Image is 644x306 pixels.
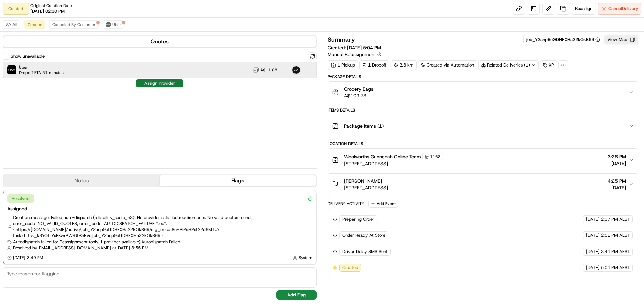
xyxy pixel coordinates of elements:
[368,200,398,208] button: Add Event
[328,149,638,171] button: Woolworths Gunnedah Online Team1168[STREET_ADDRESS]3:28 PM[DATE]
[11,53,45,59] label: Show unavailable
[608,178,626,184] span: 4:25 PM
[328,174,638,195] button: [PERSON_NAME][STREET_ADDRESS]4:25 PM[DATE]
[30,3,72,8] span: Original Creation Date
[430,154,441,159] span: 1168
[478,60,539,70] div: Related Deliveries (1)
[540,60,557,70] div: XP
[13,239,180,245] span: Autodispatch failed for Reassignment (only 1 provider available) | Autodispatch Failed
[328,82,638,103] button: Grocery BagsA$109.73
[608,153,626,160] span: 3:28 PM
[328,115,638,137] button: Package Items (1)
[347,45,381,51] span: [DATE] 5:04 PM
[160,175,316,186] button: Flags
[299,255,312,260] span: System
[28,22,42,27] span: Created
[608,184,626,191] span: [DATE]
[342,249,388,255] span: Driver Delay SMS Sent
[328,51,376,58] span: Manual Reassignment
[586,265,600,271] span: [DATE]
[7,205,312,212] div: Assigned
[328,201,364,206] div: Delivery Activity
[342,265,358,271] span: Created
[13,215,312,239] span: Creation message: Failed auto-dispatch (reliability_score_h3): No provider satisfied requirements...
[13,255,43,260] span: [DATE] 3:49 PM
[19,70,64,75] span: Dropoff ETA 51 minutes
[575,6,592,12] span: Reassign
[344,123,384,129] span: Package Items ( 1 )
[328,74,638,79] div: Package Details
[418,60,477,70] a: Created via Automation
[3,175,160,186] button: Notes
[3,20,20,29] button: All
[608,160,626,167] span: [DATE]
[106,22,111,27] img: uber-new-logo.jpeg
[572,3,595,15] button: Reassign
[7,65,16,74] img: Uber
[601,232,630,238] span: 2:51 PM AEST
[342,232,385,238] span: Order Ready At Store
[342,216,374,222] span: Preparing Order
[7,194,34,203] div: Resolved
[598,3,641,15] button: CancelDelivery
[344,153,421,160] span: Woolworths Gunnedah Online Team
[276,290,317,300] button: Add Flag
[30,8,65,14] span: [DATE] 02:30 PM
[391,60,417,70] div: 2.8 km
[13,245,111,251] span: Resolved by [EMAIL_ADDRESS][DOMAIN_NAME]
[260,67,277,73] span: A$11.88
[52,22,96,27] span: Canceled By Customer
[586,232,600,238] span: [DATE]
[586,249,600,255] span: [DATE]
[359,60,389,70] div: 1 Dropoff
[328,44,381,51] span: Created:
[103,20,124,29] button: Uber
[328,107,638,113] div: Items Details
[604,35,638,44] button: View Map
[3,36,316,47] button: Quotes
[328,51,381,58] button: Manual Reassignment
[24,20,45,29] button: Created
[328,141,638,146] div: Location Details
[112,245,148,251] span: at [DATE] 3:55 PM
[19,64,64,70] span: Uber
[136,79,183,87] button: Assign Provider
[112,22,121,27] span: Uber
[344,184,388,191] span: [STREET_ADDRESS]
[526,37,600,43] button: job_Y2anp9eGDHFXHa22kQkB69
[601,265,630,271] span: 5:04 PM AEST
[586,216,600,222] span: [DATE]
[608,6,638,12] span: Cancel Delivery
[344,178,382,184] span: [PERSON_NAME]
[49,20,99,29] button: Canceled By Customer
[344,86,373,92] span: Grocery Bags
[328,37,355,43] h3: Summary
[328,60,358,70] div: 1 Pickup
[344,92,373,99] span: A$109.73
[601,249,630,255] span: 3:44 PM AEST
[252,67,277,73] button: A$11.88
[344,160,443,167] span: [STREET_ADDRESS]
[601,216,630,222] span: 2:37 PM AEST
